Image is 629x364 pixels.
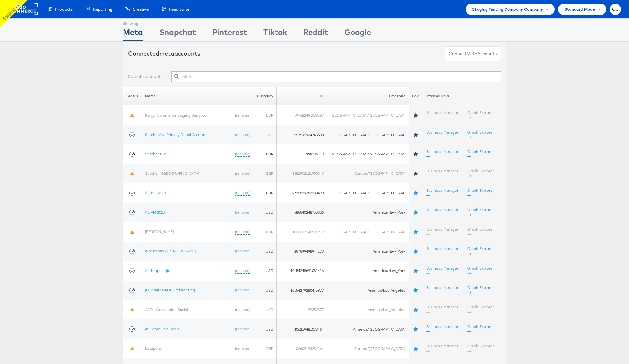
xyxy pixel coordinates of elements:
td: EUR [254,144,277,164]
td: 257599498944173 [277,242,327,261]
td: America/New_York [327,242,409,261]
span: Products [55,6,73,12]
td: USD [254,125,277,144]
td: America/New_York [327,261,409,281]
span: meta [467,51,477,57]
div: Meta [123,27,143,41]
a: (rename) [235,326,250,332]
a: Graph Explorer [467,266,494,276]
a: Graph Explorer [467,324,494,334]
td: 102609193234164 [277,339,327,358]
a: Graph Explorer [467,246,494,256]
td: [GEOGRAPHIC_DATA]/[GEOGRAPHIC_DATA] [327,144,409,164]
div: Connected accounts [128,49,200,58]
a: Business Manager [426,246,458,256]
a: Business Manager [426,285,458,295]
a: Graph Explorer [467,285,494,295]
td: GBP [254,339,277,358]
a: Business Manager [426,343,458,354]
td: [GEOGRAPHIC_DATA]/[GEOGRAPHIC_DATA] [327,105,409,125]
th: Name [142,87,254,105]
span: Feed Suite [169,6,189,12]
td: 238786143 [277,144,327,164]
td: America/Los_Angeles [327,281,409,300]
a: Business Manager [426,168,458,178]
td: GBP [254,164,277,183]
td: [GEOGRAPHIC_DATA]/[GEOGRAPHIC_DATA] [327,125,409,144]
td: 99352377 [277,300,327,319]
a: (rename) [235,268,250,274]
a: (rename) [235,171,250,176]
a: Business Manager [426,207,458,217]
td: 257592934745630 [277,125,327,144]
a: (rename) [235,229,250,235]
a: (rename) [235,190,250,196]
td: USD [254,281,277,300]
a: AE PM 2020 [145,210,165,215]
a: Stitcher - [GEOGRAPHIC_DATA] [145,171,199,176]
span: Reporting [93,6,112,12]
td: [GEOGRAPHIC_DATA]/[GEOGRAPHIC_DATA] [327,183,409,203]
a: (rename) [235,248,250,254]
td: Europe/[GEOGRAPHIC_DATA] [327,339,409,358]
td: [GEOGRAPHIC_DATA]/[GEOGRAPHIC_DATA] [327,222,409,242]
a: Business Manager [426,227,458,237]
a: (rename) [235,151,250,157]
td: 197682491089597 [277,105,327,125]
a: Business Manager [426,149,458,159]
span: Standard Mode [564,6,595,13]
td: America/New_York [327,203,409,222]
a: (rename) [235,132,250,137]
a: Albertsons - [PERSON_NAME] [145,248,196,253]
span: Creative [133,6,149,12]
a: Graph Explorer [467,207,494,217]
a: Graph Explorer [467,168,494,178]
a: Graph Explorer [467,227,494,237]
a: Graph Explorer [467,188,494,198]
td: 10154279280445977 [277,281,327,300]
div: Reddit [303,27,328,41]
a: [PERSON_NAME] [145,229,174,234]
a: ASO - Conversion Social [145,307,188,312]
td: America/Los_Angeles [327,300,409,319]
td: USD [254,203,277,222]
a: Graph Explorer [467,130,494,140]
td: 10154248691081416 [277,261,327,281]
span: Staging Testing Company Company [472,6,543,13]
a: Graph Explorer [467,149,494,159]
td: 585540248758886 [277,203,327,222]
td: 2735839383383493 [277,183,327,203]
a: Graph Explorer [467,110,494,120]
a: (rename) [235,287,250,293]
td: America/[GEOGRAPHIC_DATA] [327,319,409,339]
div: Google [344,27,371,41]
a: Stitcher Live [145,151,167,156]
button: ConnectmetaAccounts [445,46,501,61]
a: [DOMAIN_NAME] Retargeting [145,287,195,292]
th: Timezone [327,87,409,105]
a: Graph Explorer [467,343,494,354]
td: Europe/[GEOGRAPHIC_DATA] [327,164,409,183]
div: Tiktok [263,27,287,41]
a: Business Manager [426,324,458,334]
th: Status [123,87,142,105]
a: Business Manager [426,304,458,315]
a: (rename) [235,113,250,118]
a: Business Manager [426,188,458,198]
a: Adtechware [145,190,166,195]
a: StitcherAds Primary Ghost Account [145,132,207,137]
a: Graph Explorer [467,304,494,315]
td: EUR [254,183,277,203]
a: Business Manager [426,266,458,276]
input: Filter [171,71,501,82]
a: Business Manager [426,130,458,140]
td: 1382902121955843 [277,164,327,183]
div: Pinterest [212,27,247,41]
a: (rename) [235,346,250,351]
a: (rename) [235,307,250,313]
div: Snapchat [159,27,196,41]
a: Business Manager [426,110,458,120]
td: USD [254,261,277,281]
a: At Home Paid Social [145,326,180,331]
td: 1006067143522912 [277,222,327,242]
